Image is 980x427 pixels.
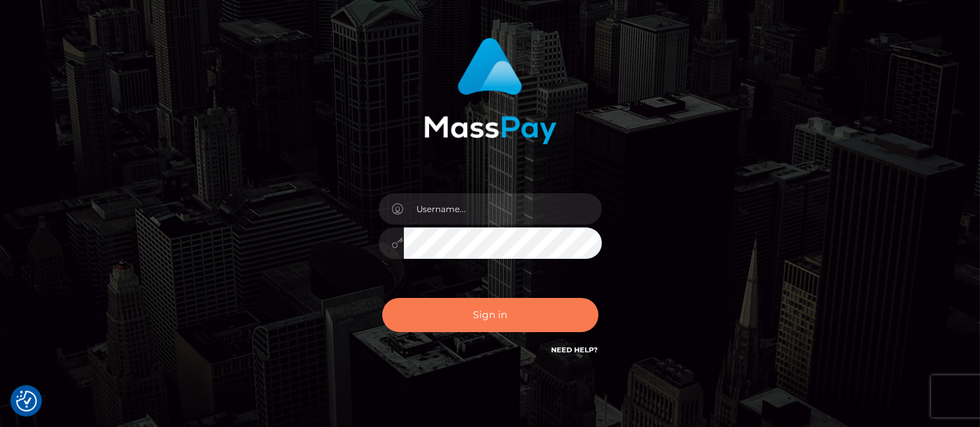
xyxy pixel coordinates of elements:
[16,391,37,412] button: Consent Preferences
[16,391,37,412] img: Revisit consent button
[424,38,557,144] img: MassPay Login
[382,298,598,332] button: Sign in
[404,193,602,225] input: Username...
[552,345,598,354] a: Need Help?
